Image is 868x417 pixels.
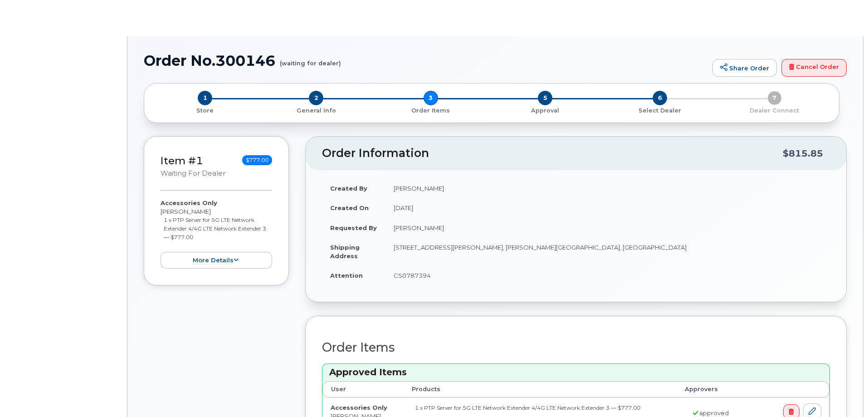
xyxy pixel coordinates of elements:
[144,53,708,69] h1: Order No.300146
[242,155,272,165] span: $777.00
[385,218,830,238] td: [PERSON_NAME]
[385,198,830,218] td: [DATE]
[280,53,341,67] small: (waiting for dealer)
[712,59,777,77] a: Share Order
[415,404,640,411] small: 1 x PTP Server for 5G LTE Network Extender 4/4G LTE Network Extender 3 — $777.00
[385,178,830,198] td: [PERSON_NAME]
[330,204,369,211] strong: Created On
[329,366,823,378] h3: Approved Items
[309,91,323,105] span: 2
[161,252,272,269] button: more details
[330,185,367,192] strong: Created By
[330,224,377,231] strong: Requested By
[161,169,225,177] small: waiting for dealer
[151,105,259,115] a: 1 Store
[492,107,599,115] p: Approval
[699,409,729,417] span: approved
[606,107,714,115] p: Select Dealer
[161,199,217,206] strong: Accessories Only
[603,105,717,115] a: 6 Select Dealer
[198,91,212,105] span: 1
[164,216,266,240] small: 1 x PTP Server for 5G LTE Network Extender 4/4G LTE Network Extender 3 — $777.00
[330,244,360,260] strong: Shipping Address
[783,145,823,162] div: $815.85
[538,91,552,105] span: 5
[330,272,363,279] strong: Attention
[677,381,769,397] th: Approvers
[404,381,676,397] th: Products
[155,107,255,115] p: Store
[161,199,272,269] div: [PERSON_NAME]
[385,265,830,285] td: CS0787394
[385,237,830,265] td: [STREET_ADDRESS][PERSON_NAME], [PERSON_NAME][GEOGRAPHIC_DATA], [GEOGRAPHIC_DATA]
[322,341,830,354] h2: Order Items
[781,59,847,77] a: Cancel Order
[161,154,203,167] a: Item #1
[322,147,783,160] h2: Order Information
[322,381,404,397] th: User
[488,105,603,115] a: 5 Approval
[259,105,374,115] a: 2 General Info
[653,91,667,105] span: 6
[263,107,370,115] p: General Info
[331,404,387,411] strong: Accessories Only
